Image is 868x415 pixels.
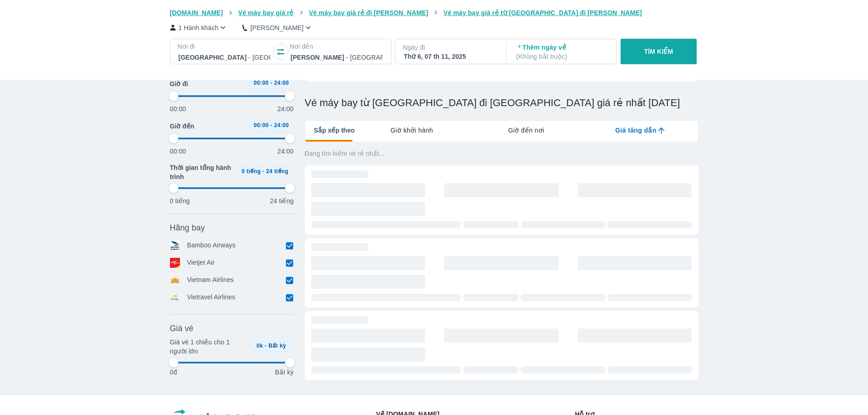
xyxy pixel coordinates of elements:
span: 24 tiếng [266,168,288,174]
p: ( Không bắt buộc ) [516,52,608,61]
span: Giá vé [170,323,194,334]
p: Nơi đến [290,42,384,51]
span: 00:00 [254,122,269,128]
span: - [262,168,264,174]
span: 0 tiếng [241,168,261,174]
h1: Vé máy bay từ [GEOGRAPHIC_DATA] đi [GEOGRAPHIC_DATA] giá rẻ nhất [DATE] [305,97,699,109]
span: Bất kỳ [268,343,286,349]
p: TÌM KIẾM [644,47,673,56]
span: Thời gian tổng hành trình [170,163,233,181]
span: Giờ đi [170,79,188,88]
span: Giờ đến [170,122,195,131]
span: Vé máy bay giá rẻ từ [GEOGRAPHIC_DATA] đi [PERSON_NAME] [443,9,642,16]
div: lab API tabs example [354,121,698,140]
p: Nơi đi [178,42,272,51]
p: Vietnam Airlines [187,275,234,285]
button: [PERSON_NAME] [242,23,313,32]
span: Hãng bay [170,222,205,233]
span: 24:00 [274,80,289,86]
span: Sắp xếp theo [314,126,355,135]
p: Giá vé 1 chiều cho 1 người lớn [170,338,246,356]
p: Thêm ngày về [516,43,608,61]
p: 24 tiếng [270,196,293,205]
p: Vietjet Air [187,258,215,268]
span: 00:00 [254,80,269,86]
span: - [265,343,267,349]
p: Ngày đi [403,43,497,52]
p: [PERSON_NAME] [250,23,303,32]
span: [DOMAIN_NAME] [170,9,223,16]
span: 0k [257,343,263,349]
span: Giờ khởi hành [390,126,433,135]
span: Vé máy bay giá rẻ đi [PERSON_NAME] [309,9,428,16]
div: Thứ 6, 07 th 11, 2025 [404,52,496,61]
p: 0 tiếng [170,196,190,205]
span: - [270,122,272,128]
p: 1 Hành khách [179,23,219,32]
p: Đang tìm kiếm vé rẻ nhất... [305,149,699,158]
span: Giờ đến nơi [508,126,544,135]
span: - [270,80,272,86]
p: 24:00 [277,147,294,156]
button: 1 Hành khách [170,23,228,32]
p: Bamboo Airways [187,241,236,251]
span: 24:00 [274,122,289,128]
span: Giá tăng dần [615,126,656,135]
button: TÌM KIẾM [621,39,697,64]
p: 00:00 [170,147,186,156]
p: 0đ [170,368,177,377]
p: 00:00 [170,104,186,113]
p: 24:00 [277,104,294,113]
span: Vé máy bay giá rẻ [238,9,294,16]
p: Bất kỳ [275,368,293,377]
p: Vietravel Airlines [187,292,236,302]
nav: breadcrumb [170,8,699,17]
